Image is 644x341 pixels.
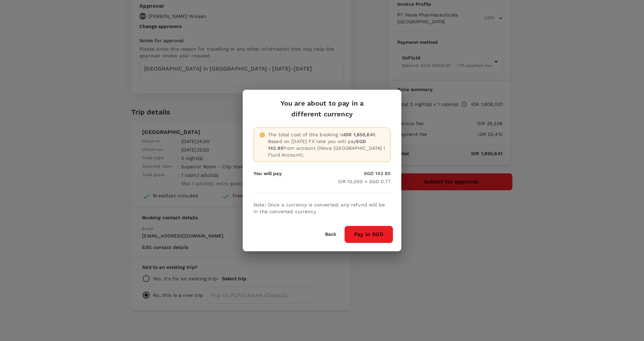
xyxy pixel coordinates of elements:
[338,178,391,185] p: IDR 10,000 = SGD 0.77
[268,139,366,151] b: SGD 142.85
[338,170,391,177] p: SGD 142.85
[344,132,375,137] b: IDR 1,855,641
[344,226,393,243] button: Pay in SGD
[268,131,385,158] p: The total cost of this booking is . Based on [DATE] FX rate you will pay from account (iNova [GEO...
[253,170,282,177] p: You will pay
[253,98,391,119] h6: You are about to pay in a different currency
[325,232,336,237] button: Back
[253,201,391,215] p: Note: Once a currency is converted, any refund will be in the converted currency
